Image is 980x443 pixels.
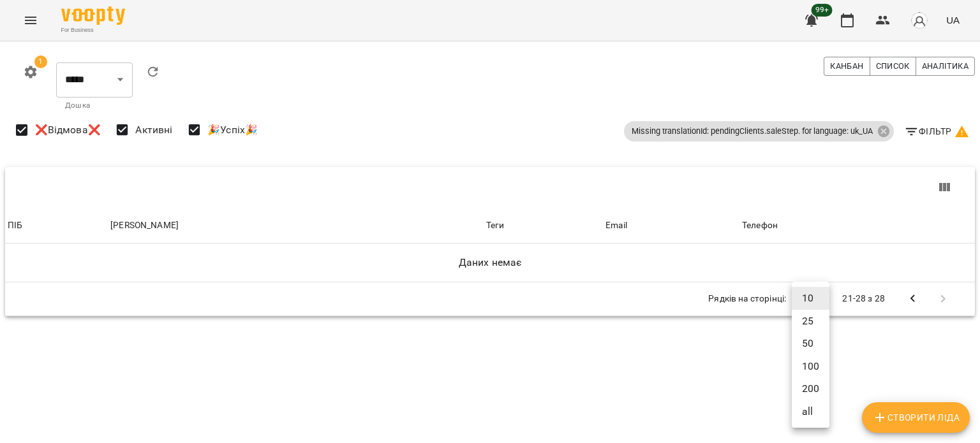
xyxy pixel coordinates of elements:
li: 200 [792,377,829,400]
li: 25 [792,310,829,333]
li: all [792,400,829,423]
li: 10 [792,287,829,310]
li: 50 [792,332,829,355]
li: 100 [792,355,829,378]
